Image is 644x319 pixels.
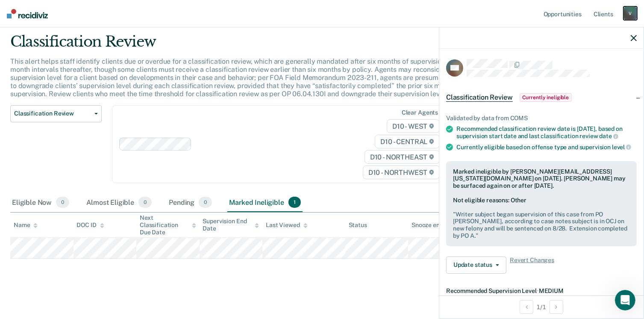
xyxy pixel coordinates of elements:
[453,197,630,239] div: Not eligible reasons: Other
[363,165,440,179] span: D10 - NORTHWEST
[85,193,153,212] div: Almost Eligible
[615,290,635,310] iframe: Intercom live chat
[10,57,488,98] p: This alert helps staff identify clients due or overdue for a classification review, which are gen...
[402,109,438,116] div: Clear agents
[56,197,69,208] span: 0
[138,197,152,208] span: 0
[446,115,637,122] div: Validated by data from COMS
[387,119,440,133] span: D10 - WEST
[550,300,563,314] button: Next Opportunity
[203,218,259,232] div: Supervision End Date
[349,222,367,229] div: Status
[365,150,440,164] span: D10 - NORTHEAST
[439,295,644,318] div: 1 / 1
[446,257,506,274] button: Update status
[375,135,440,148] span: D10 - CENTRAL
[266,222,307,229] div: Last Viewed
[199,197,212,208] span: 0
[537,287,539,294] span: •
[456,143,637,151] div: Currently eligible based on offense type and supervision
[599,133,618,139] span: date
[446,287,637,295] dt: Recommended Supervision Level MEDIUM
[612,144,631,151] span: level
[140,214,196,236] div: Next Classification Due Date
[10,33,493,57] div: Classification Review
[7,9,48,18] img: Recidiviz
[453,211,630,239] pre: " Writer subject began supervision of this case from PO [PERSON_NAME], according to case notes su...
[77,222,104,229] div: DOC ID
[520,93,572,102] span: Currently ineligible
[167,193,214,212] div: Pending
[623,6,637,20] div: V
[227,193,303,212] div: Marked Ineligible
[456,125,637,140] div: Recommended classification review date is [DATE], based on supervision start date and last classi...
[510,257,554,274] span: Revert Changes
[453,168,630,189] div: Marked ineligible by [PERSON_NAME][EMAIL_ADDRESS][US_STATE][DOMAIN_NAME] on [DATE]. [PERSON_NAME]...
[412,222,460,229] div: Snooze ends in
[520,300,533,314] button: Previous Opportunity
[446,93,513,102] span: Classification Review
[10,193,71,212] div: Eligible Now
[14,110,91,117] span: Classification Review
[14,222,38,229] div: Name
[288,197,301,208] span: 1
[439,84,644,111] div: Classification ReviewCurrently ineligible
